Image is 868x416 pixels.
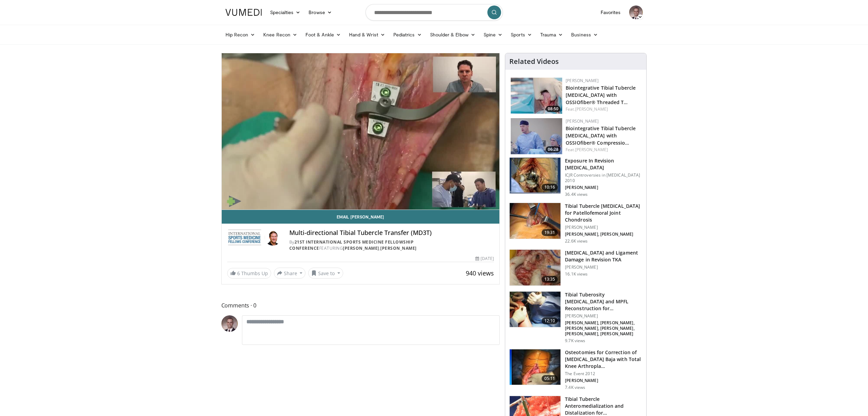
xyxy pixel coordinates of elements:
[565,320,642,337] p: [PERSON_NAME], [PERSON_NAME], [PERSON_NAME], [PERSON_NAME], [PERSON_NAME], [PERSON_NAME]
[565,238,588,244] p: 22.6K views
[507,28,536,42] a: Sports
[426,28,479,42] a: Shoulder & Elbow
[511,118,562,154] img: 2fac5f83-3fa8-46d6-96c1-ffb83ee82a09.150x105_q85_crop-smart_upscale.jpg
[308,268,343,279] button: Save to
[566,118,599,124] a: [PERSON_NAME]
[289,239,414,251] a: 21st International Sports Medicine Fellowship Conference
[565,378,642,383] p: [PERSON_NAME]
[222,210,500,224] a: Email [PERSON_NAME]
[510,203,560,239] img: UFuN5x2kP8YLDu1n4xMDoxOjA4MTsiGN.150x105_q85_crop-smart_upscale.jpg
[510,292,560,327] img: cab769df-a0f6-4752-92da-42e92bb4de9a.150x105_q85_crop-smart_upscale.jpg
[542,184,558,191] span: 10:16
[536,28,567,42] a: Trauma
[289,229,494,237] h4: Multi-directional Tibial Tubercle Transfer (MD3T)
[265,229,281,246] img: Avatar
[509,249,642,286] a: 13:35 [MEDICAL_DATA] and Ligament Damage in Revision TKA [PERSON_NAME] 16.1K views
[510,250,560,285] img: whiteside_bone_loss_3.png.150x105_q85_crop-smart_upscale.jpg
[237,270,240,277] span: 6
[221,315,238,332] img: Avatar
[565,349,642,370] h3: Osteotomies for Correction of [MEDICAL_DATA] Baja with Total Knee Arthropla…
[565,385,585,390] p: 7.4K views
[509,203,642,244] a: 19:31 Tibial Tubercle [MEDICAL_DATA] for Patellofemoral Joint Chondrosis [PERSON_NAME] [PERSON_NA...
[511,78,562,114] a: 08:50
[565,271,588,277] p: 16.1K views
[542,375,558,382] span: 05:11
[510,349,560,385] img: rQqFhpGihXXoLKSn4xMDoxOmtxOwKG7D.150x105_q85_crop-smart_upscale.jpg
[475,256,494,262] div: [DATE]
[565,185,642,190] p: [PERSON_NAME]
[542,276,558,283] span: 13:35
[289,239,494,251] div: By FEATURING ,
[304,5,336,19] a: Browse
[222,53,500,210] video-js: Video Player
[565,291,642,312] h3: Tibial Tuberosity [MEDICAL_DATA] and MPFL Reconstruction for Patellofemor…
[566,106,641,112] div: Feat.
[566,147,641,153] div: Feat.
[629,5,643,19] img: Avatar
[479,28,507,42] a: Spine
[546,106,560,112] span: 08:50
[380,245,417,251] a: [PERSON_NAME]
[509,349,642,390] a: 05:11 Osteotomies for Correction of [MEDICAL_DATA] Baja with Total Knee Arthropla… The Event 2012...
[466,269,494,277] span: 940 views
[509,57,559,66] h4: Related Videos
[366,4,503,21] input: Search topics, interventions
[565,371,642,376] p: The Event 2012
[227,229,262,246] img: 21st International Sports Medicine Fellowship Conference
[343,245,379,251] a: [PERSON_NAME]
[221,301,500,310] span: Comments 0
[565,265,642,270] p: [PERSON_NAME]
[567,28,602,42] a: Business
[389,28,426,42] a: Pediatrics
[345,28,389,42] a: Hand & Wrist
[565,338,585,344] p: 9.7K views
[227,268,271,279] a: 6 Thumbs Up
[542,229,558,236] span: 19:31
[509,291,642,344] a: 12:10 Tibial Tuberosity [MEDICAL_DATA] and MPFL Reconstruction for Patellofemor… [PERSON_NAME] [P...
[566,85,636,105] a: Biointegrative Tibial Tubercle [MEDICAL_DATA] with OSSIOfiber® Threaded T…
[225,9,262,16] img: VuMedi Logo
[575,106,608,112] a: [PERSON_NAME]
[575,147,608,153] a: [PERSON_NAME]
[274,268,306,279] button: Share
[565,313,642,319] p: [PERSON_NAME]
[259,28,301,42] a: Knee Recon
[510,158,560,193] img: Screen_shot_2010-09-03_at_2.11.03_PM_2.png.150x105_q85_crop-smart_upscale.jpg
[266,5,305,19] a: Specialties
[597,5,625,19] a: Favorites
[509,157,642,197] a: 10:16 Exposure In Revision [MEDICAL_DATA] ICJR Controversies in [MEDICAL_DATA] 2010 [PERSON_NAME]...
[565,157,642,171] h3: Exposure In Revision [MEDICAL_DATA]
[565,225,642,230] p: [PERSON_NAME]
[565,172,642,183] p: ICJR Controversies in [MEDICAL_DATA] 2010
[221,28,259,42] a: Hip Recon
[565,249,642,263] h3: [MEDICAL_DATA] and Ligament Damage in Revision TKA
[566,125,636,146] a: Biointegrative Tibial Tubercle [MEDICAL_DATA] with OSSIOfiber® Compressio…
[511,78,562,114] img: 14934b67-7d06-479f-8b24-1e3c477188f5.150x105_q85_crop-smart_upscale.jpg
[565,203,642,223] h3: Tibial Tubercle [MEDICAL_DATA] for Patellofemoral Joint Chondrosis
[565,232,642,237] p: [PERSON_NAME], [PERSON_NAME]
[542,317,558,324] span: 12:10
[566,78,599,83] a: [PERSON_NAME]
[565,192,588,197] p: 36.4K views
[511,118,562,154] a: 06:28
[546,146,560,153] span: 06:28
[301,28,345,42] a: Foot & Ankle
